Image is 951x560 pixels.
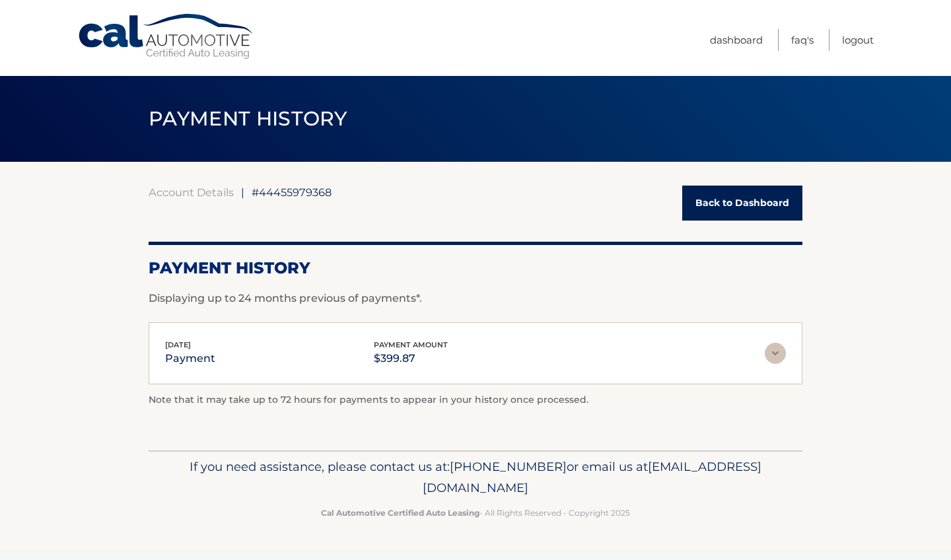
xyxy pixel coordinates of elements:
[165,349,215,368] p: payment
[791,29,814,51] a: FAQ's
[149,291,802,306] p: Displaying up to 24 months previous of payments*.
[321,508,479,518] strong: Cal Automotive Certified Auto Leasing
[842,29,874,51] a: Logout
[710,29,763,51] a: Dashboard
[374,340,448,349] span: payment amount
[765,343,786,364] img: accordion-rest.svg
[149,186,234,199] a: Account Details
[241,186,244,199] span: |
[450,459,567,474] span: [PHONE_NUMBER]
[165,340,191,349] span: [DATE]
[77,13,256,60] a: Cal Automotive
[252,186,332,199] span: #44455979368
[157,506,794,520] p: - All Rights Reserved - Copyright 2025
[149,106,347,131] span: PAYMENT HISTORY
[374,349,448,368] p: $399.87
[149,258,802,278] h2: Payment History
[682,186,802,221] a: Back to Dashboard
[157,456,794,499] p: If you need assistance, please contact us at: or email us at
[423,459,761,495] span: [EMAIL_ADDRESS][DOMAIN_NAME]
[149,392,802,408] p: Note that it may take up to 72 hours for payments to appear in your history once processed.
